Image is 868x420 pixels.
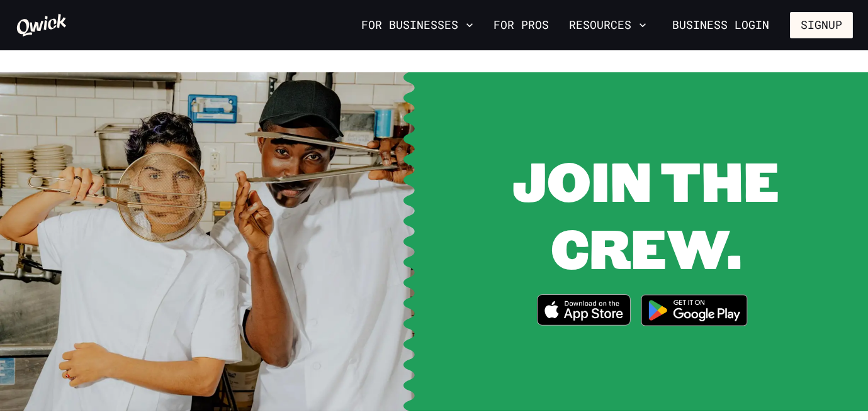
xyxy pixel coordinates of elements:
button: Resources [564,14,651,36]
a: For Pros [488,14,554,36]
a: Business Login [662,12,780,38]
a: Download on the App Store [537,294,631,329]
img: Get it on Google Play [633,287,755,334]
button: For Businesses [356,14,478,36]
span: JOIN THE CREW. [512,144,779,284]
button: Signup [790,12,853,38]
